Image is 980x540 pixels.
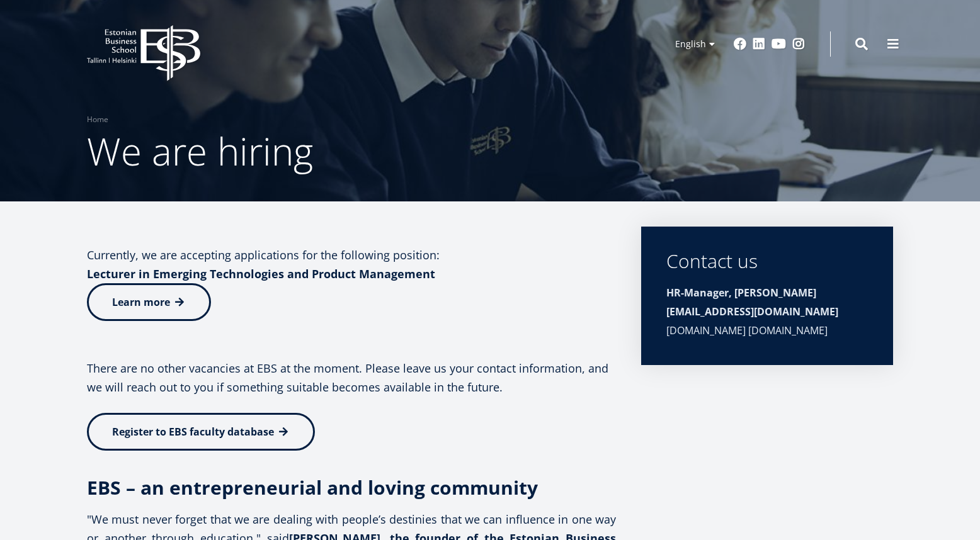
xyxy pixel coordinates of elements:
[666,252,868,271] div: Contact us
[734,38,746,50] a: Facebook
[666,286,838,318] strong: HR-Manager, [PERSON_NAME][EMAIL_ADDRESS][DOMAIN_NAME]
[87,125,313,177] span: We are hiring
[87,359,616,397] p: There are no other vacancies at EBS at the moment. Please leave us your contact information, and ...
[772,38,786,50] a: Youtube
[87,113,108,126] a: Home
[87,266,435,281] strong: Lecturer in Emerging Technologies and Product Management
[87,475,538,500] strong: EBS – an entrepreneurial and loving community
[753,38,765,50] a: Linkedin
[87,245,616,283] p: Currently, we are accepting applications for the following position:
[112,425,274,439] span: Register to EBS faculty database
[87,413,315,451] a: Register to EBS faculty database
[112,295,170,309] span: Learn more
[87,283,211,321] a: Learn more
[666,283,868,340] div: [DOMAIN_NAME] [DOMAIN_NAME]
[792,38,805,50] a: Instagram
